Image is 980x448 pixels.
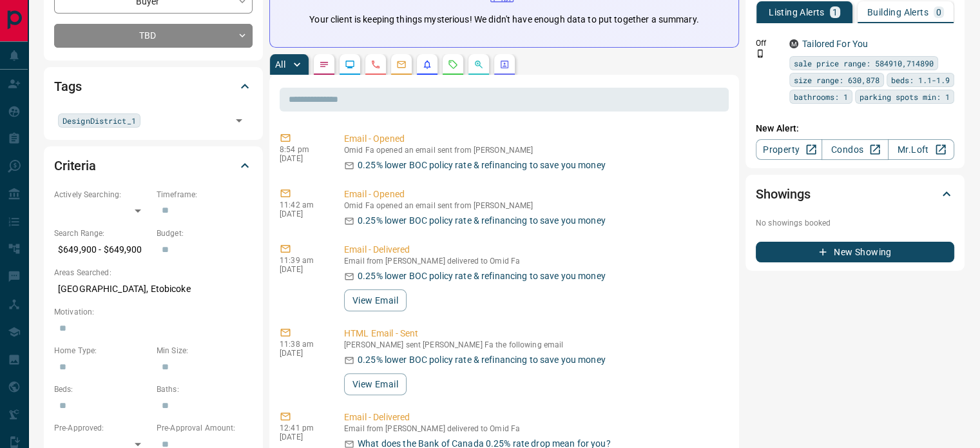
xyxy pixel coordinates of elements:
[756,179,954,209] div: Showings
[319,59,329,70] svg: Notes
[309,13,698,26] p: Your client is keeping things mysterious! We didn't have enough data to put together a summary.
[280,433,325,442] p: [DATE]
[54,267,253,278] p: Areas Searched:
[891,73,950,86] span: beds: 1.1-1.9
[769,8,825,17] p: Listing Alerts
[344,201,724,210] p: Omid Fa opened an email sent from [PERSON_NAME]
[280,209,325,219] p: [DATE]
[794,90,848,103] span: bathrooms: 1
[157,384,253,395] p: Baths:
[370,59,381,70] svg: Calls
[157,228,253,239] p: Budget:
[344,373,407,395] button: View Email
[54,189,150,200] p: Actively Searching:
[54,422,150,434] p: Pre-Approved:
[358,353,606,367] p: 0.25% lower BOC policy rate & refinancing to save you money
[54,384,150,395] p: Beds:
[280,349,325,358] p: [DATE]
[344,327,724,340] p: HTML Email - Sent
[756,217,954,229] p: No showings booked
[821,139,888,160] a: Condos
[422,59,432,70] svg: Listing Alerts
[474,59,484,70] svg: Opportunities
[867,8,928,17] p: Building Alerts
[344,132,724,146] p: Email - Opened
[344,146,724,155] p: Omid Fa opened an email sent from [PERSON_NAME]
[280,265,325,274] p: [DATE]
[794,73,879,86] span: size range: 630,878
[54,155,96,176] h2: Criteria
[358,214,606,228] p: 0.25% lower BOC policy rate & refinancing to save you money
[54,24,253,48] div: TBD
[344,424,724,433] p: Email from [PERSON_NAME] delivered to Omid Fa
[54,76,81,97] h2: Tags
[756,49,765,58] svg: Push Notification Only
[280,145,325,154] p: 8:54 pm
[756,184,811,204] h2: Showings
[756,139,822,160] a: Property
[344,257,724,266] p: Email from [PERSON_NAME] delivered to Omid Fa
[396,59,407,70] svg: Emails
[54,71,253,102] div: Tags
[794,57,934,70] span: sale price range: 584910,714890
[280,154,325,163] p: [DATE]
[230,112,248,130] button: Open
[802,39,868,49] a: Tailored For You
[280,256,325,265] p: 11:39 am
[358,269,606,283] p: 0.25% lower BOC policy rate & refinancing to save you money
[344,411,724,424] p: Email - Delivered
[54,306,253,318] p: Motivation:
[157,345,253,356] p: Min Size:
[860,90,950,103] span: parking spots min: 1
[756,122,954,135] p: New Alert:
[54,239,150,260] p: $649,900 - $649,900
[62,114,136,127] span: DesignDistrict_1
[275,60,285,69] p: All
[832,8,838,17] p: 1
[789,39,798,48] div: mrloft.ca
[157,422,253,434] p: Pre-Approval Amount:
[344,188,724,201] p: Email - Opened
[756,242,954,262] button: New Showing
[345,59,355,70] svg: Lead Browsing Activity
[344,340,724,349] p: [PERSON_NAME] sent [PERSON_NAME] Fa the following email
[344,243,724,257] p: Email - Delivered
[756,37,782,49] p: Off
[936,8,941,17] p: 0
[280,200,325,209] p: 11:42 am
[157,189,253,200] p: Timeframe:
[54,150,253,181] div: Criteria
[344,289,407,311] button: View Email
[54,345,150,356] p: Home Type:
[358,159,606,172] p: 0.25% lower BOC policy rate & refinancing to save you money
[54,278,253,300] p: [GEOGRAPHIC_DATA], Etobicoke
[54,228,150,239] p: Search Range:
[499,59,510,70] svg: Agent Actions
[280,424,325,433] p: 12:41 pm
[448,59,458,70] svg: Requests
[280,340,325,349] p: 11:38 am
[888,139,954,160] a: Mr.Loft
